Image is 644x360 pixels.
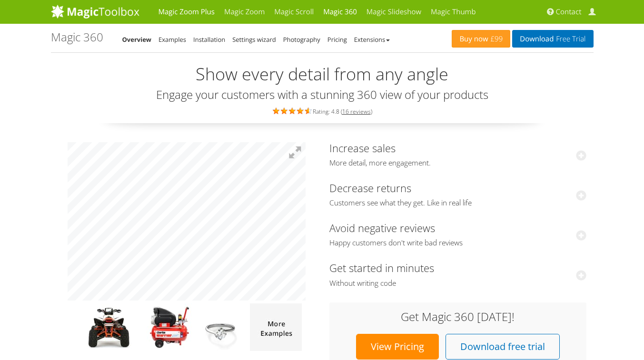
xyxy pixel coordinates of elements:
span: Contact [556,7,582,17]
div: Rating: 4.8 ( ) [51,106,594,116]
span: Without writing code [329,279,586,288]
a: Examples [159,35,186,44]
span: Customers see what they get. Like in real life [329,198,586,208]
a: DownloadFree Trial [512,30,593,48]
a: Get started in minutesWithout writing code [329,261,586,288]
a: View Pricing [356,334,439,360]
a: Installation [193,35,225,44]
a: Pricing [327,35,347,44]
a: Settings wizard [232,35,276,44]
a: 16 reviews [342,107,371,116]
a: Overview [122,35,152,44]
a: Avoid negative reviewsHappy customers don't write bad reviews [329,221,586,248]
h2: Show every detail from any angle [51,65,594,84]
a: Extensions [354,35,390,44]
img: more magic 360 demos [250,303,302,351]
a: Increase salesMore detail, more engagement. [329,141,586,168]
h1: Magic 360 [51,31,103,43]
span: Free Trial [554,35,585,43]
a: Buy now£99 [452,30,510,48]
h3: Engage your customers with a stunning 360 view of your products [51,88,594,101]
h3: Get Magic 360 [DATE]! [339,311,577,323]
a: Decrease returnsCustomers see what they get. Like in real life [329,181,586,208]
a: Download free trial [446,334,560,360]
a: Photography [283,35,320,44]
span: More detail, more engagement. [329,158,586,168]
span: Happy customers don't write bad reviews [329,238,586,248]
span: £99 [488,35,503,43]
img: MagicToolbox.com - Image tools for your website [51,4,139,19]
